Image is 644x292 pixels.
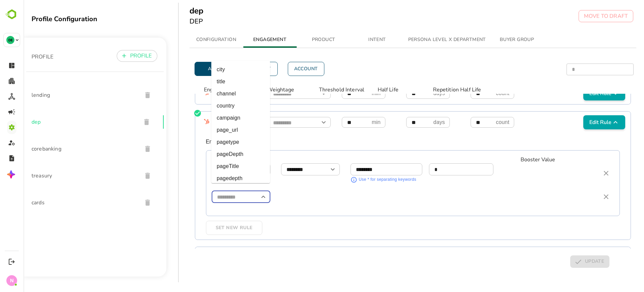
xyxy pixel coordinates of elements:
[296,86,354,94] p: Threshold Interval
[555,10,610,22] button: MOVE TO DRAFT
[471,36,516,44] span: BUYER GROUP
[170,36,216,44] span: CONFIGURATION
[107,52,128,60] p: PROFILE
[410,118,421,126] p: days
[172,112,607,133] div: WebPageVisitOpenmindayscountEdit Rule
[166,16,180,27] h6: DEP
[166,32,613,48] div: simple tabs
[172,247,607,268] div: EmailClickOpenmindayscountAdd Rule
[3,162,140,189] div: treasury
[3,8,20,21] img: BambooboxLogoMark.f1c84d78b4c51b1a7b5f700c9845e183.svg
[348,118,357,126] p: min
[188,100,247,112] li: country
[93,50,134,62] button: PROFILE
[560,115,602,129] button: Edit Rule
[3,135,140,162] div: corebanking
[188,76,247,88] li: title
[188,124,247,136] li: page_url
[497,156,532,163] div: Booster Value
[331,36,377,44] span: INTENT
[8,53,30,61] p: PROFILE
[264,62,301,76] button: Account
[244,86,290,94] p: Weightage
[335,176,393,183] div: Use * for separating keywords
[188,136,247,148] li: pagetype
[8,118,112,126] span: dep
[8,145,113,153] span: corebanking
[560,12,604,20] p: MOVE TO DRAFT
[8,91,113,99] span: lending
[224,36,269,44] span: ENGAGEMENT
[8,14,143,24] div: Profile Configuration
[354,86,401,94] p: Half Life
[410,86,473,94] p: Repetition Half Life
[171,62,208,76] button: All
[562,118,599,126] span: Edit Rule
[3,109,140,135] div: dep
[385,36,463,44] span: PERSONA LEVEL X DEPARTMENT
[277,36,323,44] span: PRODUCT
[235,192,245,202] button: Close
[6,36,14,44] div: DE
[296,118,305,127] button: Open
[188,64,247,76] li: city
[188,160,247,172] li: pageTitle
[8,199,113,207] span: cards
[3,189,140,216] div: cards
[188,172,247,184] li: pagedepth
[7,257,16,266] button: Logout
[182,138,602,145] p: Engagement Where
[3,82,140,109] div: lending
[8,172,113,180] span: treasury
[188,88,247,100] li: channel
[188,148,247,160] li: pageDepth
[180,86,244,94] p: Engagement Type
[473,118,486,126] p: count
[6,275,17,286] div: N
[180,118,186,125] img: hubspot.png
[188,112,247,124] li: campaign
[305,165,314,174] button: Open
[166,5,180,16] h5: dep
